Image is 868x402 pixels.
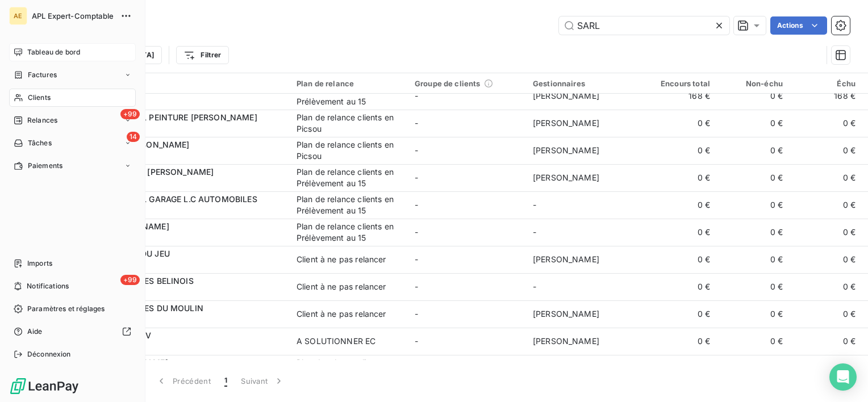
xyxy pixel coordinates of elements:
div: Plan de relance clients en Prélèvement au 15 [297,221,401,244]
td: 0 € [790,164,862,191]
span: - [415,336,418,346]
td: 0 € [717,219,790,246]
td: 0 € [717,137,790,164]
td: 0 € [717,191,790,219]
div: Plan de relance clients en Picsou [297,112,401,135]
td: 0 € [717,110,790,137]
a: Aide [9,323,136,341]
div: Plan de relance [297,79,401,88]
span: +99 [120,275,140,285]
span: 91464700 - SARL GARAGE L.C AUTOMOBILES [78,194,257,204]
span: Groupe de clients [415,79,481,88]
td: 0 € [790,300,862,328]
button: Précédent [149,369,218,393]
span: - [415,282,418,291]
span: Imports [27,258,52,269]
div: Plan de relance clients en Picsou [297,139,401,162]
div: Open Intercom Messenger [829,363,857,391]
td: 0 € [790,191,862,219]
span: [PERSON_NAME] [533,145,599,155]
td: 0 € [790,273,862,300]
div: Client à ne pas relancer [297,281,386,292]
div: Plan de relance clients en Picsou [297,357,401,380]
span: Notifications [27,281,69,291]
div: Plan de relance clients en Prélèvement au 15 [297,85,401,107]
span: 91388100 [78,96,283,107]
span: 91453100 - SARL [PERSON_NAME] [78,167,214,177]
span: Aide [27,326,43,337]
div: Gestionnaires [533,79,637,88]
span: 14 [127,132,140,142]
span: 90736800 [78,232,283,244]
td: 0 € [790,110,862,137]
span: [PERSON_NAME] [533,118,599,128]
span: Clients [28,93,51,103]
td: 0 € [717,164,790,191]
span: 91420700 [78,123,283,135]
div: Plan de relance clients en Prélèvement au 15 [297,166,401,189]
td: 0 € [644,110,717,137]
td: 0 € [717,246,790,273]
span: 90747600 [78,259,283,271]
span: 90445400 [78,314,283,325]
td: 168 € [644,82,717,110]
span: - [533,227,536,237]
span: Tableau de bord [27,47,80,57]
span: [PERSON_NAME] [533,91,599,101]
td: 0 € [717,300,790,328]
span: [PERSON_NAME] [533,254,599,264]
td: 0 € [717,273,790,300]
span: - [415,309,418,319]
td: 0 € [644,219,717,246]
button: Suivant [234,369,291,393]
span: Tâches [28,138,52,148]
div: Client à ne pas relancer [297,254,386,265]
span: - [533,282,536,291]
td: 0 € [644,137,717,164]
td: 0 € [790,219,862,246]
span: - [415,91,418,101]
div: Encours total [651,79,710,88]
td: 0 € [644,164,717,191]
span: Paiements [28,161,62,171]
div: A SOLUTIONNER EC [297,336,375,347]
td: 0 € [790,137,862,164]
td: 0 € [644,300,717,328]
span: 91431100 [78,150,283,162]
td: 168 € [790,82,862,110]
div: Client à ne pas relancer [297,308,386,320]
span: - [533,200,536,210]
span: 91263500 [78,341,283,353]
td: 0 € [644,273,717,300]
button: 1 [218,369,234,393]
span: - [415,145,418,155]
span: [PERSON_NAME] [533,173,599,182]
td: 0 € [717,355,790,382]
img: Logo LeanPay [9,377,80,395]
span: APL Expert-Comptable [32,11,114,20]
td: 0 € [790,246,862,273]
span: Paramètres et réglages [27,304,105,314]
input: Rechercher [559,16,729,35]
div: Plan de relance clients en Prélèvement au 15 [297,194,401,216]
div: Échu [796,79,856,88]
td: 0 € [717,82,790,110]
td: 0 € [644,246,717,273]
span: - [415,200,418,210]
button: Actions [770,16,827,35]
span: Relances [27,115,57,125]
span: Déconnexion [27,349,71,359]
td: 0 € [717,328,790,355]
div: AE [9,7,27,25]
span: Factures [28,70,57,80]
td: 720 € [790,355,862,382]
td: 0 € [790,328,862,355]
td: 0 € [644,191,717,219]
span: [PERSON_NAME] [533,309,599,319]
span: - [415,173,418,182]
span: 1 [224,375,227,387]
button: Filtrer [176,46,228,64]
span: - [415,227,418,237]
span: [PERSON_NAME] [533,336,599,346]
span: 91453100 [78,178,283,189]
